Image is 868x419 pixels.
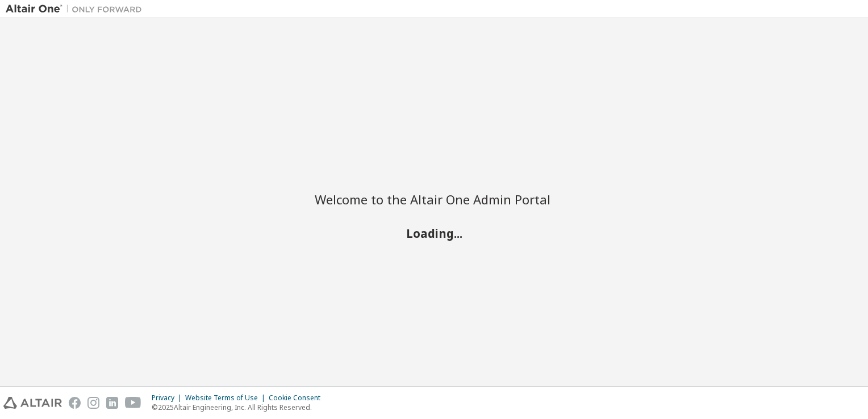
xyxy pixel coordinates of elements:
[185,393,269,403] div: Website Terms of Use
[152,393,185,403] div: Privacy
[87,397,99,409] img: instagram.svg
[6,3,148,15] img: Altair One
[269,393,327,403] div: Cookie Consent
[125,397,141,409] img: youtube.svg
[106,397,118,409] img: linkedin.svg
[315,226,553,241] h2: Loading...
[3,397,62,409] img: altair_logo.svg
[315,191,553,207] h2: Welcome to the Altair One Admin Portal
[152,403,327,412] p: © 2025 Altair Engineering, Inc. All Rights Reserved.
[69,397,81,409] img: facebook.svg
